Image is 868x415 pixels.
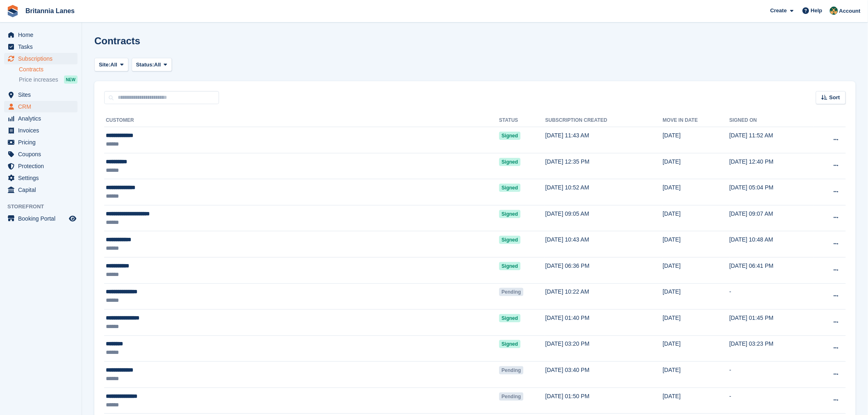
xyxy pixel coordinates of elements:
td: - [729,362,813,388]
a: menu [4,41,78,52]
a: menu [4,101,78,112]
td: [DATE] 03:40 PM [545,362,662,388]
span: Invoices [18,125,67,136]
span: Subscriptions [18,53,67,64]
td: [DATE] 11:52 AM [729,127,813,153]
img: stora-icon-8386f47178a22dfd0bd8f6a31ec36ba5ce8667c1dd55bd0f319d3a0aa187defe.svg [7,5,19,17]
button: Site: All [94,58,128,71]
button: Status: All [132,58,172,71]
a: menu [4,53,78,64]
td: [DATE] 10:52 AM [545,179,662,205]
span: Tasks [18,41,67,52]
span: CRM [18,101,67,112]
span: Signed [499,210,521,218]
a: Britannia Lanes [22,4,78,18]
span: Sites [18,89,67,100]
span: Capital [18,184,67,196]
td: [DATE] [663,205,730,231]
td: [DATE] 01:45 PM [729,310,813,336]
td: [DATE] 03:20 PM [545,335,662,362]
td: [DATE] [663,310,730,336]
a: menu [4,148,78,160]
td: [DATE] 09:05 AM [545,205,662,231]
td: [DATE] 03:23 PM [729,335,813,362]
span: Site: [99,61,110,69]
a: menu [4,113,78,124]
span: Status: [136,61,154,69]
a: menu [4,29,78,41]
span: Storefront [7,203,82,211]
img: Nathan Kellow [830,7,838,15]
td: [DATE] [663,179,730,205]
td: [DATE] 05:04 PM [729,179,813,205]
td: [DATE] 12:35 PM [545,153,662,179]
span: Booking Portal [18,213,67,224]
a: Contracts [19,66,78,73]
span: Help [811,7,822,15]
span: Pricing [18,137,67,148]
a: Preview store [68,214,78,223]
span: Pending [499,392,523,401]
td: - [729,283,813,310]
a: menu [4,160,78,172]
a: menu [4,125,78,136]
span: Account [839,7,861,15]
h1: Contracts [94,35,140,46]
td: [DATE] 01:50 PM [545,388,662,414]
th: Status [499,114,545,127]
td: [DATE] 06:36 PM [545,258,662,284]
span: Signed [499,184,521,192]
th: Move in date [663,114,730,127]
a: menu [4,184,78,196]
span: All [110,61,117,69]
th: Subscription created [545,114,662,127]
td: [DATE] 10:48 AM [729,231,813,258]
span: Signed [499,158,521,166]
th: Customer [104,114,499,127]
td: [DATE] [663,153,730,179]
a: Price increases NEW [19,75,78,84]
span: Signed [499,314,521,322]
span: Price increases [19,76,58,84]
td: - [729,388,813,414]
span: Signed [499,262,521,270]
td: [DATE] [663,231,730,258]
td: [DATE] 12:40 PM [729,153,813,179]
td: [DATE] 09:07 AM [729,205,813,231]
span: Signed [499,132,521,140]
span: Create [770,7,787,15]
td: [DATE] [663,335,730,362]
span: Signed [499,340,521,348]
span: Sort [829,93,840,102]
th: Signed on [729,114,813,127]
span: Home [18,29,67,41]
td: [DATE] [663,388,730,414]
td: [DATE] [663,258,730,284]
td: [DATE] 01:40 PM [545,310,662,336]
span: All [154,61,161,69]
td: [DATE] 10:43 AM [545,231,662,258]
span: Coupons [18,148,67,160]
span: Pending [499,288,523,296]
td: [DATE] [663,362,730,388]
td: [DATE] [663,127,730,153]
td: [DATE] 11:43 AM [545,127,662,153]
span: Settings [18,172,67,184]
span: Pending [499,366,523,374]
td: [DATE] 06:41 PM [729,258,813,284]
span: Analytics [18,113,67,124]
a: menu [4,172,78,184]
div: NEW [64,75,78,84]
a: menu [4,137,78,148]
a: menu [4,213,78,224]
span: Protection [18,160,67,172]
td: [DATE] [663,283,730,310]
a: menu [4,89,78,100]
span: Signed [499,236,521,244]
td: [DATE] 10:22 AM [545,283,662,310]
